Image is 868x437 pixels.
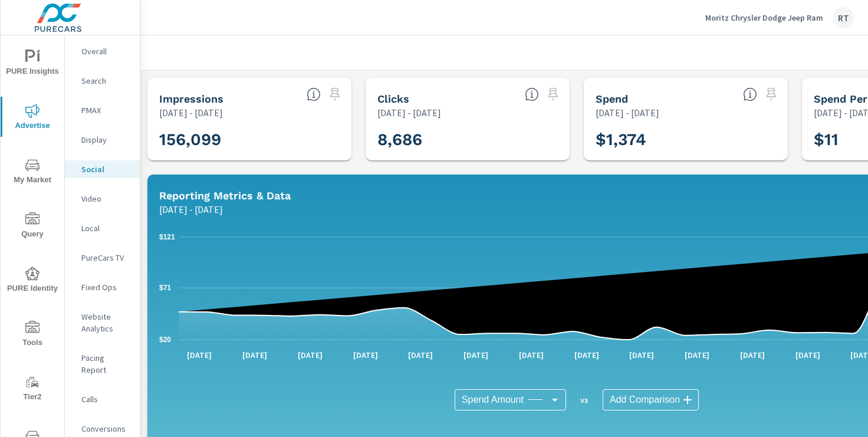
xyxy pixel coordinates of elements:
div: Pacing Report [65,349,140,379]
p: Conversions [81,423,130,435]
div: PMAX [65,101,140,119]
div: Spend Amount [455,389,566,410]
div: Website Analytics [65,308,140,337]
div: Display [65,131,140,149]
p: PMAX [81,104,130,116]
p: Display [81,134,130,146]
span: Select a preset date range to save this widget [762,85,781,104]
p: Video [81,193,130,205]
p: [DATE] - [DATE] [596,106,659,120]
p: [DATE] [511,349,552,361]
p: Search [81,75,130,87]
span: Advertise [4,104,61,133]
p: Social [81,163,130,175]
h3: 8,686 [377,130,558,150]
span: Select a preset date range to save this widget [325,85,344,104]
p: [DATE] [234,349,275,361]
p: [DATE] [400,349,441,361]
p: [DATE] [566,349,607,361]
div: Local [65,219,140,237]
div: PureCars TV [65,249,140,267]
span: The number of times an ad was clicked by a consumer. [525,87,539,101]
p: Website Analytics [81,311,130,334]
p: [DATE] [345,349,386,361]
text: $20 [159,336,171,344]
text: $121 [159,233,175,241]
p: vs [566,395,603,405]
div: Search [65,72,140,90]
div: Fixed Ops [65,278,140,296]
p: Fixed Ops [81,281,130,293]
div: Overall [65,42,140,60]
span: Add Comparison [610,394,680,406]
p: [DATE] [621,349,662,361]
span: PURE Identity [4,267,61,295]
h5: Clicks [377,93,409,105]
span: Spend Amount [462,394,524,406]
span: My Market [4,158,61,187]
p: Calls [81,393,130,405]
div: RT [833,7,854,28]
p: [DATE] [455,349,497,361]
span: Tier2 [4,375,61,404]
p: Pacing Report [81,352,130,376]
text: $71 [159,284,171,292]
span: PURE Insights [4,50,61,78]
p: [DATE] - [DATE] [159,106,223,120]
p: [DATE] [179,349,220,361]
h5: Spend [596,93,628,105]
h3: 156,099 [159,130,340,150]
span: The amount of money spent on advertising during the period. [743,87,757,101]
span: Select a preset date range to save this widget [544,85,563,104]
p: [DATE] [290,349,331,361]
p: [DATE] [787,349,828,361]
h5: Reporting Metrics & Data [159,189,291,202]
div: Social [65,160,140,178]
h5: Impressions [159,93,223,105]
span: Tools [4,321,61,350]
p: PureCars TV [81,252,130,264]
p: [DATE] [732,349,773,361]
div: Video [65,190,140,208]
p: Local [81,222,130,234]
p: Overall [81,45,130,57]
div: Calls [65,390,140,408]
div: Add Comparison [603,389,699,410]
span: Query [4,212,61,241]
p: [DATE] - [DATE] [159,202,223,216]
p: [DATE] - [DATE] [377,106,441,120]
h3: $1,374 [596,130,776,150]
p: Moritz Chrysler Dodge Jeep Ram [705,12,823,23]
span: The number of times an ad was shown on your behalf. [307,87,321,101]
p: [DATE] [676,349,718,361]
